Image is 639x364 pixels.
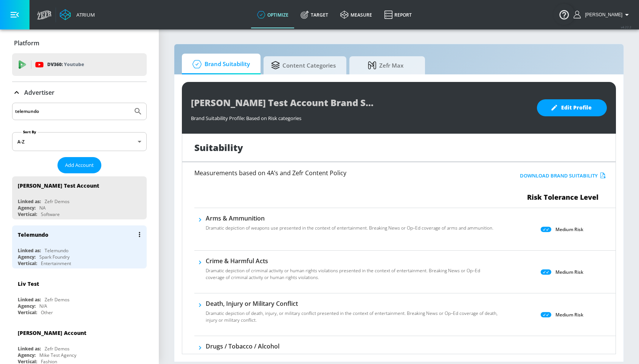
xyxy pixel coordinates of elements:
span: login as: guillermo.cabrera@zefr.com [582,12,622,17]
div: Death, Injury or Military ConflictDramatic depiction of death, injury, or military conflict prese... [206,299,499,328]
div: Vertical: [18,309,37,316]
button: Add Account [57,157,101,173]
div: TelemundoLinked as:TelemundoAgency:Spark FoundryVertical:Entertainment [12,225,147,268]
div: Linked as: [18,296,41,303]
div: Zefr Demos [45,345,70,352]
span: Brand Suitability [189,55,250,73]
p: Advertiser [24,88,54,97]
p: Dramatic depiction of weapons use presented in the context of entertainment. Breaking News or Op–... [206,225,493,231]
div: A-Z [12,132,147,151]
div: Agency: [18,303,36,309]
a: Target [295,1,334,28]
div: Other [41,309,53,316]
div: Zefr Demos [45,198,70,205]
div: Liv TestLinked as:Zefr DemosAgency:N/AVertical:Other [12,275,147,318]
p: Platform [14,39,39,47]
p: DV360: [47,60,84,69]
p: Dramatic depiction of criminal activity or human rights violations presented in the context of en... [206,267,499,281]
span: Edit Profile [552,103,592,113]
button: [PERSON_NAME] [574,10,631,19]
p: Medium Risk [555,268,583,276]
div: Agency: [18,254,36,260]
span: Risk Tolerance Level [527,193,599,202]
div: Agency: [18,205,36,211]
button: Edit Profile [537,99,607,116]
p: Youtube [64,60,84,68]
div: Platform [12,32,147,54]
div: Telemundo [45,247,68,254]
div: Vertical: [18,211,37,217]
div: Vertical: [18,260,37,267]
div: Linked as: [18,345,41,352]
div: Advertiser [12,82,147,103]
h6: Drugs / Tobacco / Alcohol [206,342,499,350]
a: Atrium [60,9,95,20]
button: Download Brand Suitability [518,170,608,182]
h6: Crime & Harmful Acts [206,257,499,265]
div: Liv Test [18,280,39,287]
div: Arms & AmmunitionDramatic depiction of weapons use presented in the context of entertainment. Bre... [206,214,493,236]
div: [PERSON_NAME] Account [18,329,86,336]
div: N/A [39,303,47,309]
a: optimize [251,1,295,28]
div: Atrium [73,11,95,18]
div: NA [39,205,46,211]
div: Linked as: [18,247,41,254]
div: Entertainment [41,260,71,267]
div: [PERSON_NAME] Test AccountLinked as:Zefr DemosAgency:NAVertical:Software [12,176,147,219]
div: Mike Test Agency [39,352,76,358]
button: Open Resource Center [554,4,575,25]
div: Crime & Harmful ActsDramatic depiction of criminal activity or human rights violations presented ... [206,257,499,285]
div: DV360: Youtube [12,53,147,76]
h1: Suitability [194,141,243,154]
span: Content Categories [271,56,336,74]
h6: Measurements based on 4A’s and Zefr Content Policy [194,170,475,176]
span: Add Account [65,161,94,170]
p: Medium Risk [555,311,583,319]
div: Software [41,211,60,217]
div: Agency: [18,352,36,358]
div: Zefr Demos [45,296,70,303]
span: Zefr Max [357,56,414,74]
h6: Death, Injury or Military Conflict [206,299,499,308]
div: [PERSON_NAME] Test Account [18,182,99,189]
button: Submit Search [130,103,146,120]
div: Brand Suitability Profile: Based on Risk categories [191,111,529,122]
div: Linked as: [18,198,41,205]
p: Medium Risk [555,353,583,361]
input: Search by name [15,106,130,116]
div: Telemundo [18,231,48,238]
p: Medium Risk [555,225,583,233]
h6: Arms & Ammunition [206,214,493,222]
a: measure [334,1,378,28]
p: Dramatic depiction of death, injury, or military conflict presented in the context of entertainme... [206,310,499,324]
a: Report [378,1,418,28]
span: v 4.22.2 [621,25,631,29]
label: Sort By [22,130,38,134]
div: Spark Foundry [39,254,70,260]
